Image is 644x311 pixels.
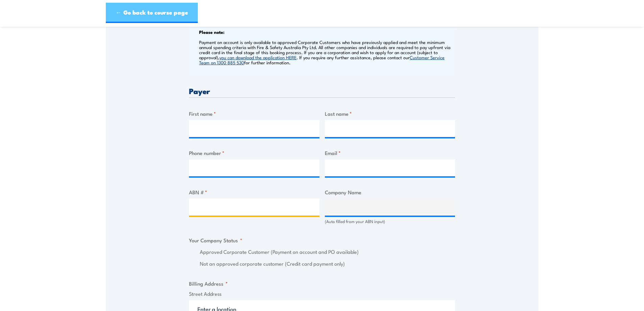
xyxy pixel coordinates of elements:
[189,188,319,196] label: ABN #
[219,54,296,60] a: you can download the application HERE
[189,236,242,244] legend: Your Company Status
[199,40,453,65] p: Payment on account is only available to approved Corporate Customers who have previously applied ...
[189,149,319,157] label: Phone number
[325,110,455,117] label: Last name
[189,110,319,117] label: First name
[106,3,198,23] a: ← Go back to course page
[189,87,455,95] h3: Payer
[199,28,224,35] b: Please note:
[200,260,455,268] label: Not an approved corporate customer (Credit card payment only)
[325,218,455,225] div: (Auto filled from your ABN input)
[199,54,445,65] a: Customer Service Team on 1300 885 530
[189,290,455,298] label: Street Address
[325,149,455,157] label: Email
[200,248,455,256] label: Approved Corporate Customer (Payment on account and PO available)
[189,280,228,287] legend: Billing Address
[325,188,455,196] label: Company Name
